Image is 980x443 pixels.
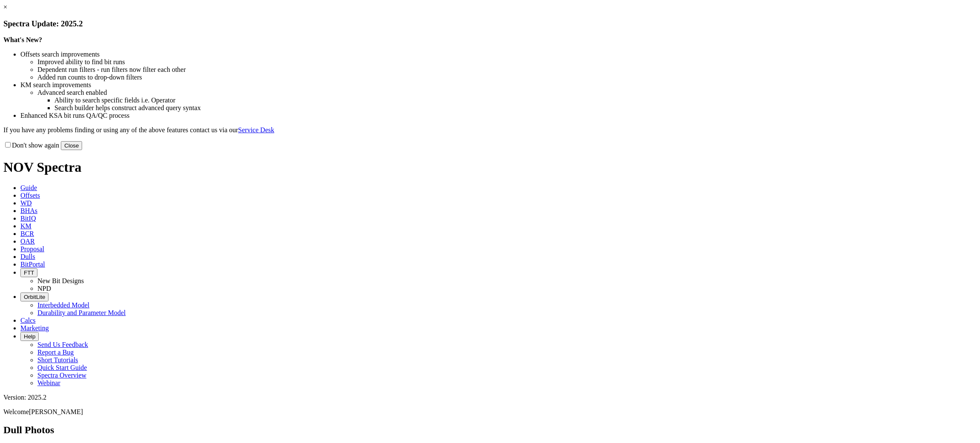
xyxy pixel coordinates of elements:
span: FTT [24,270,34,276]
div: Version: 2025.2 [3,394,977,401]
li: Ability to search specific fields i.e. Operator [54,97,977,104]
span: BitIQ [20,215,36,222]
h2: Dull Photos [3,424,977,436]
a: Report a Bug [37,349,74,356]
li: Improved ability to find bit runs [37,58,977,66]
a: NPD [37,285,51,292]
p: If you have any problems finding or using any of the above features contact us via our [3,126,977,134]
a: Interbedded Model [37,301,89,309]
li: KM search improvements [20,81,977,89]
a: × [3,3,7,11]
a: New Bit Designs [37,277,84,284]
p: Welcome [3,408,977,416]
span: Marketing [20,324,49,332]
li: Enhanced KSA bit runs QA/QC process [20,112,977,119]
span: Guide [20,184,37,191]
a: Durability and Parameter Model [37,309,126,316]
strong: What's New? [3,36,42,43]
li: Offsets search improvements [20,51,977,58]
span: KM [20,222,31,230]
a: Spectra Overview [37,372,86,379]
span: Proposal [20,245,44,253]
span: Help [24,333,35,340]
span: OrbitLite [24,294,45,300]
li: Advanced search enabled [37,89,977,97]
span: Offsets [20,192,40,199]
a: Quick Start Guide [37,364,87,371]
label: Don't show again [3,142,59,149]
button: Close [61,141,82,150]
a: Send Us Feedback [37,341,88,348]
span: BitPortal [20,261,45,268]
span: OAR [20,238,35,245]
span: Dulls [20,253,35,260]
span: BCR [20,230,34,237]
input: Don't show again [5,142,11,148]
li: Added run counts to drop-down filters [37,74,977,81]
li: Dependent run filters - run filters now filter each other [37,66,977,74]
a: Webinar [37,379,60,386]
span: [PERSON_NAME] [29,408,83,415]
li: Search builder helps construct advanced query syntax [54,104,977,112]
a: Service Desk [238,126,274,133]
span: BHAs [20,207,37,214]
a: Short Tutorials [37,356,78,363]
h1: NOV Spectra [3,159,977,175]
h3: Spectra Update: 2025.2 [3,19,977,28]
span: WD [20,199,32,207]
span: Calcs [20,317,36,324]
